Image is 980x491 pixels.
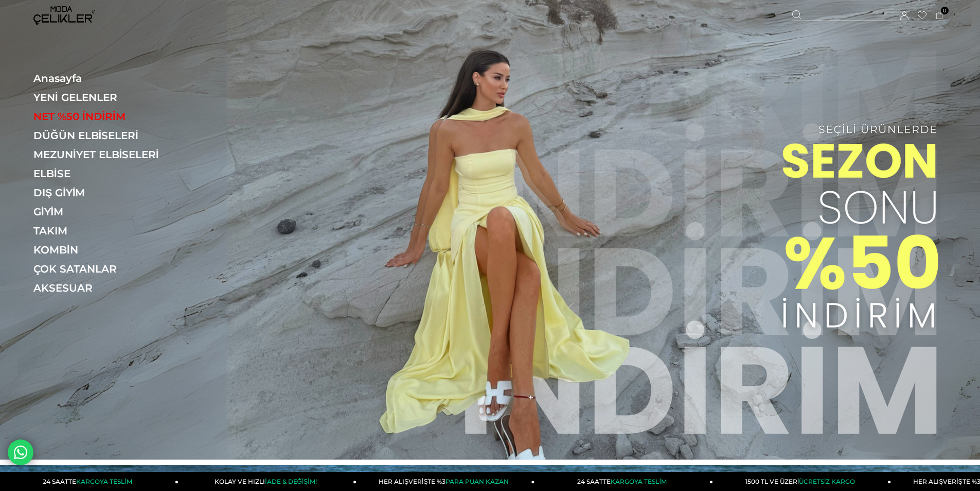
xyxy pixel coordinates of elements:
[179,472,357,491] a: KOLAY VE HIZLIİADE & DEĞİŞİM!
[33,129,175,142] a: DÜĞÜN ELBİSELERİ
[33,244,175,256] a: KOMBİN
[936,12,943,20] a: 0
[33,187,175,199] a: DIŞ GİYİM
[611,478,666,485] span: KARGOYA TESLİM
[799,478,855,485] span: ÜCRETSİZ KARGO
[33,282,175,294] a: AKSESUAR
[33,72,175,84] a: Anasayfa
[446,478,509,485] span: PARA PUAN KAZAN
[33,148,175,161] a: MEZUNİYET ELBİSELERİ
[33,91,175,104] a: YENİ GELENLER
[33,6,95,25] img: logo
[33,167,175,180] a: ELBİSE
[1,472,179,491] a: 24 SAATTEKARGOYA TESLİM
[713,472,891,491] a: 1500 TL VE ÜZERİÜCRETSİZ KARGO
[357,472,534,491] a: HER ALIŞVERİŞTE %3PARA PUAN KAZAN
[33,263,175,275] a: ÇOK SATANLAR
[941,7,949,14] span: 0
[33,206,175,218] a: GİYİM
[535,472,713,491] a: 24 SAATTEKARGOYA TESLİM
[76,478,132,485] span: KARGOYA TESLİM
[33,225,175,237] a: TAKIM
[33,110,175,123] a: NET %50 İNDİRİM
[265,478,316,485] span: İADE & DEĞİŞİM!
